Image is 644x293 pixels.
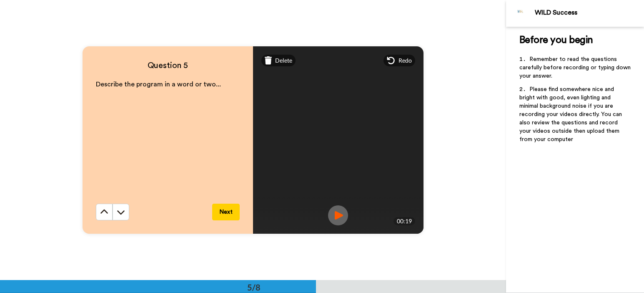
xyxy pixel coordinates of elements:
[383,55,415,66] div: Redo
[212,204,240,220] button: Next
[261,55,296,66] div: Delete
[234,281,274,293] div: 5/8
[96,81,221,88] span: Describe the program in a word or two...
[275,56,292,65] span: Delete
[519,35,593,45] span: Before you begin
[519,86,624,142] span: Please find somewhere nice and bright with good, even lighting and minimal background noise if yo...
[519,56,632,79] span: Remember to read the questions carefully before recording or typing down your answer.
[398,56,412,65] span: Redo
[511,3,531,23] img: Profile Image
[393,217,415,225] div: 00:19
[328,205,348,225] img: ic_record_play.svg
[535,9,644,17] div: WILD Success
[96,60,240,71] h4: Question 5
